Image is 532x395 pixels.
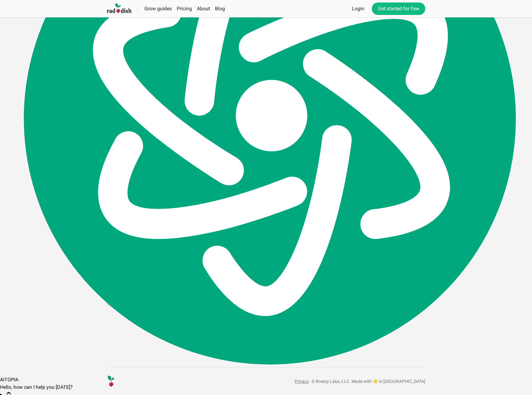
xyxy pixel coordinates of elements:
[177,6,192,12] a: Pricing
[372,2,425,15] a: Get started for free
[295,378,309,384] a: Privacy
[197,6,210,12] a: About
[352,5,364,12] a: Login
[215,6,225,12] a: Blog
[352,378,425,384] div: Made with ☀️ in [GEOGRAPHIC_DATA]
[144,6,172,12] a: Grow guides
[311,378,349,384] div: © Breezy Labs, LLC
[107,3,132,14] img: Raddish company logo
[107,375,115,388] img: Raddish icon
